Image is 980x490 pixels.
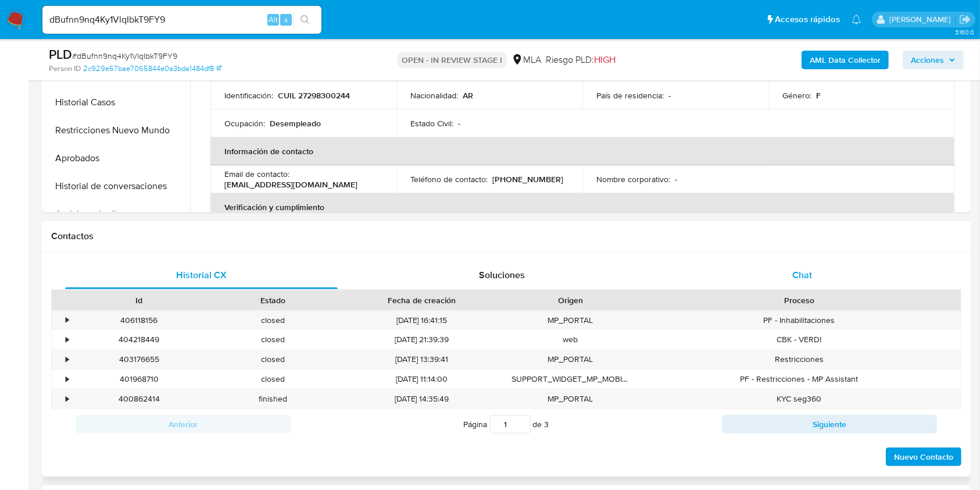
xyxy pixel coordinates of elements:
div: Fecha de creación [348,294,495,306]
div: 404218449 [72,330,206,349]
div: Proceso [646,294,953,306]
div: CBK - VERDI [638,330,961,349]
span: # dBufnn9nq4Ky1VlqIbkT9FY9 [72,50,177,62]
div: • [66,374,69,385]
p: [EMAIL_ADDRESS][DOMAIN_NAME] [224,179,357,190]
div: finished [206,389,341,409]
div: MLA [512,54,541,66]
p: Identificación : [224,90,273,101]
div: 401968710 [72,370,206,389]
div: [DATE] 11:14:00 [340,370,503,389]
p: F [816,90,821,101]
p: - [668,90,671,101]
span: Nuevo Contacto [894,449,953,465]
input: Buscar usuario o caso... [42,12,321,27]
button: Nuevo Contacto [886,448,961,466]
p: OPEN - IN REVIEW STAGE I [397,52,507,68]
div: closed [206,311,341,330]
div: SUPPORT_WIDGET_MP_MOBILE [503,370,638,389]
span: HIGH [594,53,616,66]
div: closed [206,350,341,369]
span: Chat [792,268,812,282]
p: Género : [782,90,811,101]
div: [DATE] 21:39:39 [340,330,503,349]
div: PF - Inhabilitaciones [638,311,961,330]
div: • [66,334,69,345]
span: Soluciones [479,268,525,282]
div: web [503,330,638,349]
p: Nacionalidad : [410,90,458,101]
p: Nombre corporativo : [596,174,670,184]
button: AML Data Collector [802,51,889,69]
p: Estado Civil : [410,118,453,129]
div: • [66,315,69,326]
button: Historial Casos [45,88,190,116]
p: [PHONE_NUMBER] [492,174,563,184]
span: Página de [464,415,549,434]
div: [DATE] 14:35:49 [340,389,503,409]
p: Desempleado [270,118,321,129]
span: Accesos rápidos [775,13,840,26]
button: Anticipos de dinero [45,200,190,228]
button: search-icon [293,12,317,28]
a: Notificaciones [852,15,861,24]
b: AML Data Collector [810,51,881,69]
div: • [66,393,69,404]
div: MP_PORTAL [503,389,638,409]
div: KYC seg360 [638,389,961,409]
a: Salir [959,13,971,26]
button: Acciones [903,51,964,69]
div: closed [206,330,341,349]
th: Verificación y cumplimiento [210,193,954,221]
button: Restricciones Nuevo Mundo [45,116,190,144]
button: Historial de conversaciones [45,172,190,200]
p: Email de contacto : [224,169,289,179]
span: 3 [545,418,549,430]
p: País de residencia : [596,90,664,101]
p: Ocupación : [224,118,265,129]
b: PLD [49,45,72,63]
div: MP_PORTAL [503,311,638,330]
div: Restricciones [638,350,961,369]
span: Riesgo PLD: [546,54,616,66]
p: juanbautista.fernandez@mercadolibre.com [889,14,955,25]
a: 2c929e57bae7065844e0a3bda1484df8 [83,63,221,74]
div: • [66,354,69,365]
p: Teléfono de contacto : [410,174,488,184]
span: Alt [269,14,278,25]
span: 3.160.0 [955,27,974,37]
p: - [458,118,460,129]
span: Acciones [911,51,944,69]
p: AR [463,90,473,101]
p: CUIL 27298300244 [278,90,350,101]
div: Estado [214,294,332,306]
div: Id [80,294,198,306]
div: closed [206,370,341,389]
button: Anterior [76,415,291,434]
div: PF - Restricciones - MP Assistant [638,370,961,389]
div: [DATE] 16:41:15 [340,311,503,330]
div: [DATE] 13:39:41 [340,350,503,369]
p: - [675,174,677,184]
span: Historial CX [176,268,227,282]
span: s [284,14,288,25]
div: 400862414 [72,389,206,409]
div: 403176655 [72,350,206,369]
h1: Contactos [51,230,961,242]
div: 406118156 [72,311,206,330]
div: MP_PORTAL [503,350,638,369]
div: Origen [512,294,630,306]
b: Person ID [49,63,81,74]
button: Siguiente [722,415,938,434]
th: Información de contacto [210,137,954,165]
button: Aprobados [45,144,190,172]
